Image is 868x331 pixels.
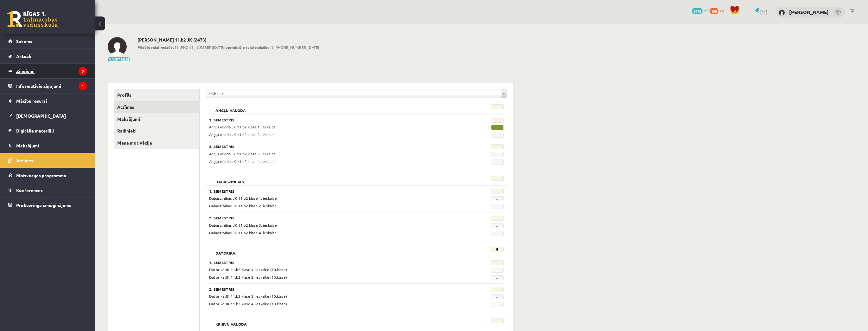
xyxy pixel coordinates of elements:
span: Datorika JK 11.b2 klase 2. ieskaite (10.klase) [209,275,287,280]
b: Iepriekšējo reizi redzēts [224,45,269,50]
h3: 1. Semestris [209,118,453,122]
span: Datorika JK 11.b2 klase 3. ieskaite (10.klase) [209,294,287,299]
a: Mana motivācija [114,137,199,149]
a: Maksājumi [114,113,199,125]
a: Rīgas 1. Tālmācības vidusskola [7,11,58,27]
span: - [491,294,504,299]
h3: 2. Semestris [209,287,453,291]
h3: 2. Semestris [209,216,453,220]
a: Motivācijas programma [8,168,87,183]
span: - [491,125,504,130]
i: 1 [79,82,87,90]
img: Markuss Ločmelis [108,37,127,56]
span: Digitālie materiāli [16,128,54,133]
img: Markuss Ločmelis [779,10,785,16]
span: 11:[PHONE_NUMBER][DATE] 11:[PHONE_NUMBER][DATE] [137,44,319,50]
span: - [491,133,504,138]
span: 158 [710,8,718,14]
span: Datorika JK 11.b2 klase 1. ieskaite (10.klase) [209,267,287,272]
span: Motivācijas programma [16,172,66,178]
span: [DEMOGRAPHIC_DATA] [16,113,66,119]
span: - [491,268,504,273]
span: - [491,231,504,236]
span: Angļu valoda JK 11.b2 klase 2. ieskaite [209,132,276,137]
h3: 1. Semestris [209,189,453,193]
a: Mācību resursi [8,94,87,108]
span: Sākums [16,38,32,44]
a: Proktoringa izmēģinājums [8,198,87,212]
span: Datorika JK 11.b2 klase 4. ieskaite (10.klase) [209,301,287,306]
h2: Krievu valoda [209,318,253,324]
a: Aktuāli [8,49,87,63]
a: Ziņojumi3 [8,64,87,78]
a: Konferences [8,183,87,198]
span: Angļu valoda JK 11.b2 klase 4. ieskaite [209,159,276,164]
h2: Datorika [209,247,242,253]
span: Dabaszinības JK 11.b2 klase 4. ieskaite [209,230,277,235]
span: Mācību resursi [16,98,47,104]
span: 2473 [692,8,703,14]
a: Atzīmes [8,153,87,168]
h2: Angļu valoda [209,104,252,111]
a: Radinieki [114,125,199,137]
span: Dabaszinības JK 11.b2 klase 3. ieskaite [209,223,277,228]
a: Maksājumi [8,138,87,153]
a: Sākums [8,34,87,49]
h3: 1. Semestris [209,260,453,265]
h2: Dabaszinības [209,176,250,182]
span: Dabaszinības JK 11.b2 klase 1. ieskaite [209,196,277,201]
span: 11.b2 JK [209,89,498,98]
span: Angļu valoda JK 11.b2 klase 3. ieskaite [209,151,276,156]
i: 3 [79,67,87,75]
span: - [491,159,504,165]
b: Pēdējo reizi redzēts [137,45,174,50]
span: Dabaszinības JK 11.b2 klase 2. ieskaite [209,203,277,208]
h2: [PERSON_NAME] 11.b2 JK (2473) [137,37,319,42]
h3: 2. Semestris [209,144,453,149]
span: Proktoringa izmēģinājums [16,202,71,208]
span: - [491,196,504,201]
legend: Informatīvie ziņojumi [16,79,87,93]
span: - [491,223,504,228]
span: Aktuāli [16,53,31,59]
a: [PERSON_NAME] [789,9,829,15]
a: 158 xp [710,8,727,13]
span: - [491,275,504,280]
a: [DEMOGRAPHIC_DATA] [8,108,87,123]
span: - [491,204,504,209]
a: Informatīvie ziņojumi1 [8,79,87,93]
span: Konferences [16,187,43,193]
legend: Maksājumi [16,138,87,153]
a: 2473 mP [692,8,709,13]
span: - [491,152,504,157]
span: - [491,302,504,307]
span: Atzīmes [16,158,33,163]
a: 11.b2 JK [206,89,507,98]
span: mP [704,8,709,13]
legend: Ziņojumi [16,64,87,78]
button: Mainīt bildi [108,57,130,61]
a: Atzīmes [114,101,199,113]
span: Angļu valoda JK 11.b2 klase 1. ieskaite [209,124,276,129]
a: Profils [114,89,199,101]
a: Digitālie materiāli [8,123,87,138]
span: xp [719,8,724,13]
